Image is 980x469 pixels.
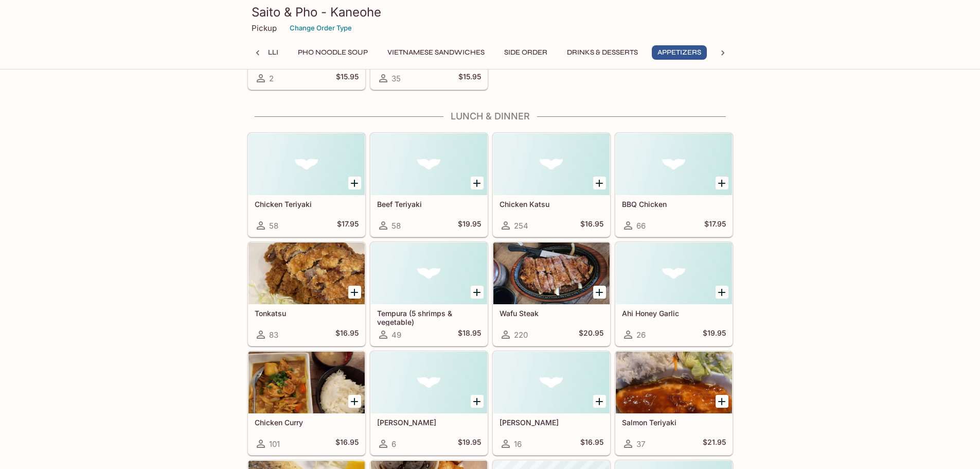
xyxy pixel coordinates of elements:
a: Tonkatsu83$16.95 [248,242,365,346]
a: Beef Teriyaki58$19.95 [370,133,488,237]
span: 2 [269,74,274,83]
h5: Chicken Katsu [500,200,603,209]
p: Pickup [252,23,277,33]
h5: $16.95 [580,219,603,232]
span: 37 [636,439,645,449]
a: Chicken Curry101$16.95 [248,351,365,455]
a: Tempura (5 shrimps & vegetable)49$18.95 [370,242,488,346]
span: 35 [391,74,401,83]
h5: $16.95 [580,438,603,450]
h5: $15.95 [336,72,359,84]
button: Appetizers [652,45,707,60]
h4: Lunch & Dinner [247,111,733,122]
span: 101 [269,439,280,449]
button: Vietnamese Sandwiches [382,45,490,60]
button: Add Ahi Teriyaki [471,395,484,408]
div: Beef Teriyaki [371,133,487,195]
h3: Saito & Pho - Kaneohe [252,4,729,20]
a: [PERSON_NAME]16$16.95 [493,351,610,455]
h5: $15.95 [458,72,481,84]
button: Add Tonkatsu [348,286,361,299]
div: Tempura (5 shrimps & vegetable) [371,242,487,304]
h5: $17.95 [704,219,726,232]
h5: $17.95 [337,219,359,232]
span: 254 [514,221,528,231]
button: Change Order Type [285,20,357,36]
a: [PERSON_NAME]6$19.95 [370,351,488,455]
h5: $16.95 [335,438,359,450]
h5: Salmon Teriyaki [622,418,726,427]
a: Wafu Steak220$20.95 [493,242,610,346]
h5: Ahi Honey Garlic [622,309,726,318]
div: Salmon Teriyaki [616,352,732,413]
span: 26 [636,330,646,340]
h5: $19.95 [458,438,481,450]
h5: $21.95 [703,438,726,450]
button: Add Basa Ginger [593,395,606,408]
div: Ahi Honey Garlic [616,242,732,304]
div: Ahi Teriyaki [371,352,487,413]
button: Add Chicken Teriyaki [348,177,361,189]
div: Basa Ginger [493,352,610,413]
button: Side Order [498,45,553,60]
a: Chicken Katsu254$16.95 [493,133,610,237]
button: Add Chicken Katsu [593,177,606,189]
button: Drinks & Desserts [561,45,644,60]
a: BBQ Chicken66$17.95 [615,133,733,237]
button: Add BBQ Chicken [716,177,728,189]
h5: BBQ Chicken [622,200,726,209]
div: Tonkatsu [248,242,365,304]
h5: Wafu Steak [500,309,603,318]
a: Chicken Teriyaki58$17.95 [248,133,365,237]
button: Pho Noodle Soup [292,45,373,60]
h5: [PERSON_NAME] [377,418,481,427]
h5: $18.95 [458,328,481,341]
button: Add Chicken Curry [348,395,361,408]
div: Chicken Katsu [493,133,610,195]
h5: Chicken Teriyaki [255,200,359,209]
span: 58 [269,221,278,231]
button: Add Wafu Steak [593,286,606,299]
h5: Tempura (5 shrimps & vegetable) [377,309,481,326]
h5: $16.95 [335,328,359,341]
button: Add Salmon Teriyaki [716,395,728,408]
span: 66 [636,221,646,231]
a: Salmon Teriyaki37$21.95 [615,351,733,455]
button: Add Beef Teriyaki [471,177,484,189]
div: Chicken Curry [248,352,365,413]
span: 220 [514,330,528,340]
button: Add Tempura (5 shrimps & vegetable) [471,286,484,299]
h5: $19.95 [458,219,481,232]
span: 83 [269,330,278,340]
button: Add Ahi Honey Garlic [716,286,728,299]
div: Chicken Teriyaki [248,133,365,195]
span: 58 [391,221,401,231]
h5: Chicken Curry [255,418,359,427]
a: Ahi Honey Garlic26$19.95 [615,242,733,346]
h5: $20.95 [579,328,603,341]
h5: Tonkatsu [255,309,359,318]
span: 49 [391,330,401,340]
h5: Beef Teriyaki [377,200,481,209]
span: 6 [391,439,396,449]
h5: $19.95 [703,328,726,341]
div: Wafu Steak [493,242,610,304]
div: BBQ Chicken [616,133,732,195]
span: 16 [514,439,522,449]
h5: [PERSON_NAME] [500,418,603,427]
